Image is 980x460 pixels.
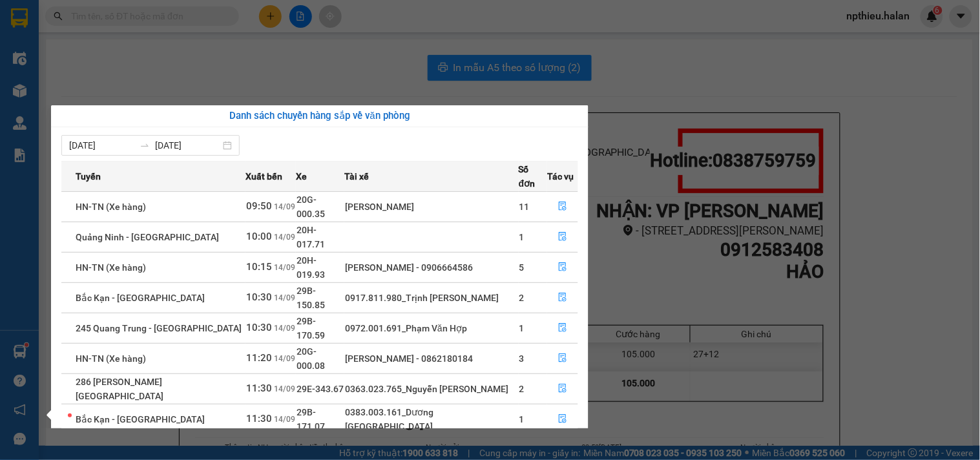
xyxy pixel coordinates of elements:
div: 0917.811.980_Trịnh [PERSON_NAME] [345,291,518,305]
span: file-done [558,232,567,242]
span: 2 [519,384,525,394]
span: 29B-150.85 [297,286,325,310]
span: 3 [519,353,525,364]
button: file-done [548,348,578,369]
span: 5 [519,262,525,273]
span: Xe [296,169,307,183]
span: 14/09 [274,415,295,424]
span: 1 [519,414,525,424]
button: file-done [548,318,578,339]
span: 29B-170.59 [297,316,325,340]
span: 20G-000.08 [297,346,325,371]
span: Xuất bến [245,169,282,183]
span: 14/09 [274,384,295,393]
button: file-done [548,196,578,217]
span: Bắc Kạn - [GEOGRAPHIC_DATA] [76,414,205,424]
button: file-done [548,379,578,399]
span: Bắc Kạn - [GEOGRAPHIC_DATA] [76,293,205,303]
span: 14/09 [274,293,295,302]
span: file-done [558,293,567,303]
span: swap-right [140,140,150,151]
span: file-done [558,353,567,364]
span: 11 [519,202,530,212]
span: 10:30 [246,291,272,303]
span: Số đơn [519,162,547,191]
span: 10:15 [246,261,272,273]
span: 09:50 [246,200,272,212]
span: 245 Quang Trung - [GEOGRAPHIC_DATA] [76,323,242,333]
button: file-done [548,409,578,430]
span: 10:30 [246,322,272,333]
div: 0972.001.691_Phạm Văn Hợp [345,321,518,335]
span: file-done [558,262,567,273]
input: Đến ngày [155,138,220,152]
div: Danh sách chuyến hàng sắp về văn phòng [61,109,578,124]
span: 14/09 [274,202,295,211]
span: 20H-017.71 [297,225,325,249]
div: [PERSON_NAME] - 0906664586 [345,260,518,275]
span: 1 [519,232,525,242]
span: file-done [558,202,567,212]
span: 20H-019.93 [297,255,325,280]
span: 1 [519,323,525,333]
span: HN-TN (Xe hàng) [76,353,146,364]
span: 10:00 [246,231,272,242]
div: [PERSON_NAME] - 0862180184 [345,351,518,366]
span: HN-TN (Xe hàng) [76,202,146,212]
span: 14/09 [274,354,295,363]
div: 0363.023.765_Nguyễn [PERSON_NAME] [345,382,518,396]
span: Tuyến [76,169,101,183]
button: file-done [548,257,578,278]
span: 11:30 [246,382,272,394]
span: Tác vụ [547,169,574,183]
span: 14/09 [274,263,295,272]
span: to [140,140,150,151]
button: file-done [548,287,578,308]
span: 14/09 [274,324,295,333]
span: 14/09 [274,233,295,242]
button: file-done [548,227,578,247]
span: file-done [558,384,567,394]
span: HN-TN (Xe hàng) [76,262,146,273]
div: 0383.003.161_Dương [GEOGRAPHIC_DATA] [345,405,518,434]
span: 29E-343.67 [297,384,344,394]
span: 2 [519,293,525,303]
span: Quảng Ninh - [GEOGRAPHIC_DATA] [76,232,219,242]
div: [PERSON_NAME] [345,200,518,214]
span: 11:30 [246,413,272,424]
span: 20G-000.35 [297,194,325,219]
span: 29B-171.07 [297,407,325,432]
span: 286 [PERSON_NAME][GEOGRAPHIC_DATA] [76,377,163,401]
span: 11:20 [246,352,272,364]
span: file-done [558,323,567,333]
span: Tài xế [344,169,369,183]
span: file-done [558,414,567,424]
input: Từ ngày [69,138,134,152]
